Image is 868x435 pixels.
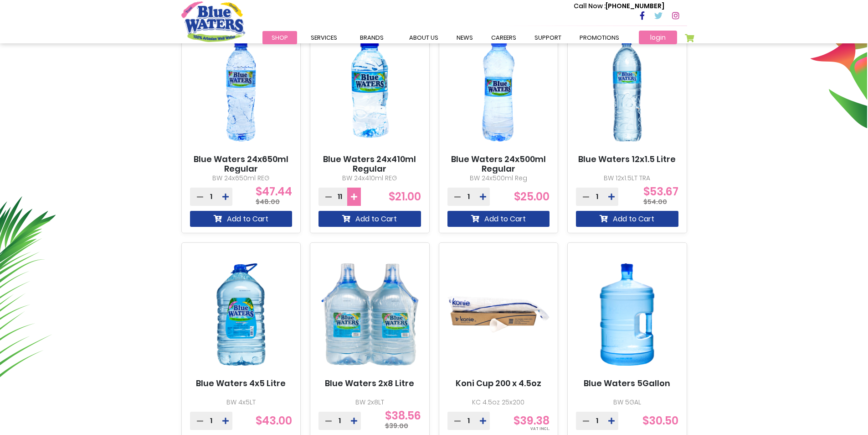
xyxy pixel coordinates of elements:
[190,154,293,174] a: Blue Waters 24x650ml Regular
[272,33,288,42] span: Shop
[318,154,421,174] a: Blue Waters 24x410ml Regular
[576,211,678,227] button: Add to Cart
[256,413,292,428] span: $43.00
[360,33,384,42] span: Brands
[514,189,550,204] span: $25.00
[190,26,293,154] img: Blue Waters 24x650ml Regular
[578,154,676,164] a: Blue Waters 12x1.5 Litre
[447,31,482,44] a: News
[576,251,678,379] img: Blue Waters 5Gallon
[643,197,667,206] span: $54.00
[190,211,293,227] button: Add to Cart
[514,413,550,428] span: $39.38
[642,413,678,428] span: $30.50
[318,173,421,183] p: BW 24x410ml REG
[447,211,550,227] button: Add to Cart
[643,192,678,200] span: $53.67
[576,26,678,154] img: Blue Waters 12x1.5 Litre
[190,398,293,407] p: BW 4x5LT
[574,1,664,11] p: [PHONE_NUMBER]
[190,251,293,379] img: Blue Waters 4x5 Litre
[576,173,678,183] p: BW 12x1.5LT TRA
[447,251,550,379] img: Koni Cup 200 x 4.5oz
[447,26,550,154] img: Blue Waters 24x500ml Regular
[318,251,421,379] img: Blue Waters 2x8 Litre
[318,26,421,154] img: Blue Waters 24x410ml Regular
[447,398,550,407] p: KC 4.5oz 25x200
[325,378,414,388] a: Blue Waters 2x8 Litre
[576,398,678,407] p: BW 5GAL
[389,189,421,204] span: $21.00
[400,31,447,44] a: about us
[574,1,606,10] span: Call Now :
[385,421,408,430] span: $39.00
[447,173,550,183] p: BW 24x500ml Reg
[584,378,670,388] a: Blue Waters 5Gallon
[456,378,541,388] a: Koni Cup 200 x 4.5oz
[256,197,280,206] span: $48.00
[482,31,525,44] a: careers
[318,211,421,227] button: Add to Cart
[570,31,628,44] a: Promotions
[196,378,286,388] a: Blue Waters 4x5 Litre
[256,192,292,200] span: $47.44
[447,154,550,174] a: Blue Waters 24x500ml Regular
[318,398,421,407] p: BW 2x8LT
[385,416,421,425] span: $38.56
[190,173,293,183] p: BW 24x650ml REG
[525,31,570,44] a: support
[181,1,245,42] a: store logo
[639,31,677,44] a: login
[311,33,337,42] span: Services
